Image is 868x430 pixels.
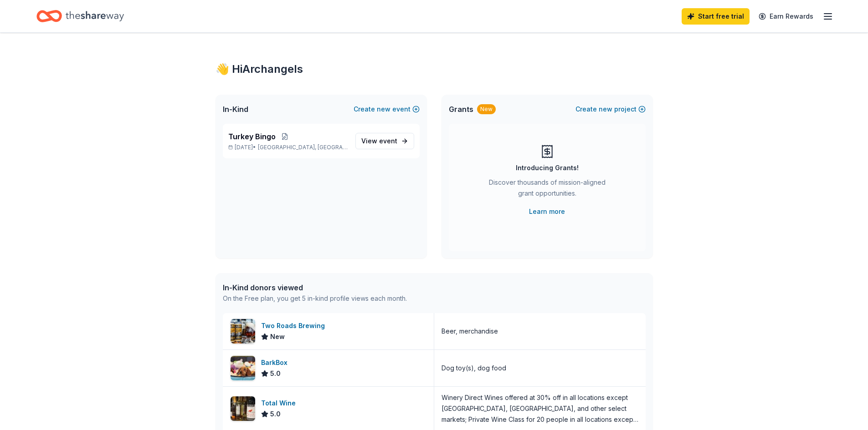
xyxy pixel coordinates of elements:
span: new [377,104,390,115]
a: View event [355,133,414,149]
div: Discover thousands of mission-aligned grant opportunities. [485,177,609,202]
div: Dog toy(s), dog food [442,363,506,374]
div: Beer, merchandise [442,326,498,337]
a: Home [36,5,124,27]
span: new [599,104,612,115]
span: [GEOGRAPHIC_DATA], [GEOGRAPHIC_DATA] [258,144,348,151]
span: 5.0 [270,368,281,379]
span: View [361,136,397,147]
div: New [477,104,496,114]
div: On the Free plan, you get 5 in-kind profile views each month. [223,293,407,304]
div: Total Wine [261,398,299,409]
a: Learn more [529,206,565,217]
div: 👋 Hi Archangels [216,62,653,76]
a: Earn Rewards [753,8,819,25]
button: Createnewevent [354,104,420,115]
span: New [270,331,285,342]
span: event [379,137,397,145]
span: In-Kind [223,104,248,115]
img: Image for BarkBox [231,356,255,380]
p: [DATE] • [228,144,348,151]
div: In-Kind donors viewed [223,282,407,293]
a: Start free trial [682,8,750,25]
div: Introducing Grants! [516,162,579,173]
span: Turkey Bingo [228,131,276,142]
button: Createnewproject [575,104,646,115]
div: Two Roads Brewing [261,320,329,331]
img: Image for Two Roads Brewing [231,319,255,344]
div: BarkBox [261,357,291,368]
img: Image for Total Wine [231,396,255,421]
span: 5.0 [270,409,281,420]
span: Grants [449,104,473,115]
div: Winery Direct Wines offered at 30% off in all locations except [GEOGRAPHIC_DATA], [GEOGRAPHIC_DAT... [442,392,638,425]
